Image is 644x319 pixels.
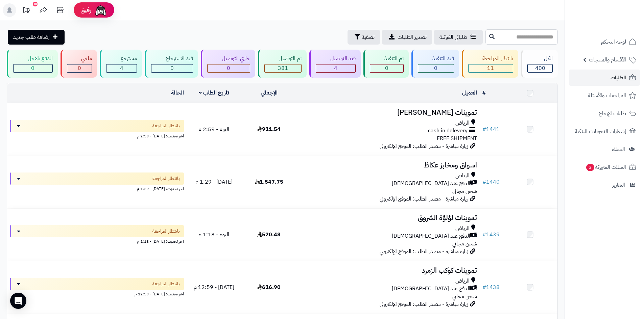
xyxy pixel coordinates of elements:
a: المراجعات والأسئلة [569,87,640,104]
a: إضافة طلب جديد [8,30,65,45]
div: 0 [67,64,92,72]
span: لوحة التحكم [601,37,626,47]
a: تاريخ الطلب [199,89,230,97]
span: تصفية [362,33,375,41]
a: ملغي 0 [59,50,99,78]
div: 0 [418,64,454,72]
h3: تموينات كوكب الزمرد [299,267,477,274]
a: لوحة التحكم [569,34,640,50]
span: طلبات الإرجاع [599,109,626,118]
span: التقارير [612,180,625,190]
span: 0 [227,64,230,72]
div: ملغي [67,55,92,62]
div: الدفع بالآجل [13,55,53,62]
span: # [482,178,486,186]
span: # [482,283,486,291]
span: 0 [434,64,437,72]
a: # [482,89,486,97]
span: 616.90 [257,283,281,291]
span: 520.48 [257,231,281,239]
span: 1,547.75 [255,178,283,186]
span: cash in delevery [428,127,468,135]
div: تم التوصيل [264,55,302,62]
a: العميل [462,89,477,97]
a: قيد التوصيل 4 [308,50,362,78]
span: 11 [487,64,494,72]
a: التقارير [569,177,640,193]
span: السلات المتروكة [586,162,626,172]
span: [DATE] - 1:29 م [195,178,233,186]
span: رفيق [80,6,91,14]
a: #1441 [482,125,500,133]
span: 381 [278,64,288,72]
a: تم التوصيل 381 [257,50,308,78]
a: طلباتي المُوكلة [434,30,483,45]
span: طلباتي المُوكلة [439,33,467,41]
span: الرياض [455,119,470,127]
div: 0 [151,64,193,72]
div: تم التنفيذ [370,55,404,62]
button: تصفية [348,30,380,45]
a: الدفع بالآجل 0 [5,50,59,78]
span: المراجعات والأسئلة [588,91,626,100]
a: بانتظار المراجعة 11 [460,50,520,78]
span: 0 [31,64,34,72]
img: ai-face.png [94,3,108,17]
a: العملاء [569,141,640,157]
span: # [482,125,486,133]
div: 0 [14,64,52,72]
div: 4 [316,64,355,72]
span: 4 [334,64,337,72]
a: السلات المتروكة3 [569,159,640,175]
span: زيارة مباشرة - مصدر الطلب: الموقع الإلكتروني [380,300,468,308]
div: مسترجع [106,55,137,62]
span: 3 [586,164,594,171]
span: زيارة مباشرة - مصدر الطلب: الموقع الإلكتروني [380,195,468,203]
span: العملاء [612,144,625,154]
a: الإجمالي [261,89,278,97]
div: بانتظار المراجعة [468,55,514,62]
a: الكل400 [520,50,559,78]
span: الطلبات [611,73,626,82]
span: بانتظار المراجعة [152,175,180,182]
img: logo-2.png [598,19,638,33]
span: الرياض [455,224,470,232]
a: مسترجع 4 [98,50,143,78]
span: 0 [170,64,174,72]
span: الرياض [455,172,470,180]
span: الدفع عند [DEMOGRAPHIC_DATA] [392,285,470,293]
div: اخر تحديث: [DATE] - 12:59 م [10,290,184,297]
a: قيد التنفيذ 0 [410,50,460,78]
span: تصدير الطلبات [398,33,427,41]
span: 911.54 [257,125,281,133]
div: اخر تحديث: [DATE] - 2:59 م [10,132,184,139]
span: بانتظار المراجعة [152,123,180,129]
a: تم التنفيذ 0 [362,50,410,78]
span: الرياض [455,277,470,285]
a: طلبات الإرجاع [569,105,640,122]
a: قيد الاسترجاع 0 [143,50,199,78]
span: 0 [385,64,388,72]
a: تصدير الطلبات [382,30,432,45]
span: # [482,231,486,239]
span: 0 [78,64,81,72]
span: شحن مجاني [452,187,477,195]
span: 4 [120,64,123,72]
a: تحديثات المنصة [18,3,35,19]
div: الكل [527,55,553,62]
span: زيارة مباشرة - مصدر الطلب: الموقع الإلكتروني [380,247,468,256]
div: 4 [106,64,137,72]
div: 11 [469,64,513,72]
div: 0 [208,64,250,72]
span: إشعارات التحويلات البنكية [575,127,626,136]
span: اليوم - 2:59 م [198,125,229,133]
span: اليوم - 1:18 م [198,231,229,239]
h3: تموينات لؤلؤة الشروق [299,214,477,222]
div: قيد الاسترجاع [151,55,193,62]
a: جاري التوصيل 0 [199,50,257,78]
a: #1439 [482,231,500,239]
a: #1438 [482,283,500,291]
div: 0 [370,64,403,72]
span: شحن مجاني [452,292,477,300]
div: 381 [265,64,302,72]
